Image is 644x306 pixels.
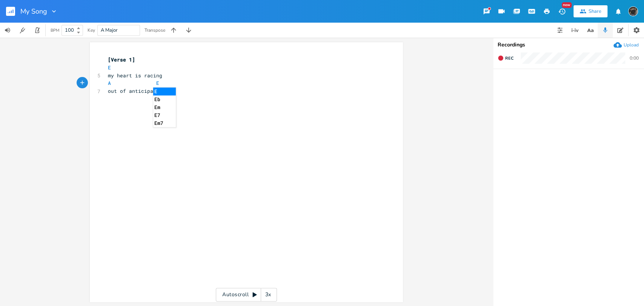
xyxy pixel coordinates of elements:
span: out of anticipation [108,88,165,94]
div: Recordings [498,42,639,48]
span: E [156,80,159,86]
div: Autoscroll [216,288,277,301]
span: Rec [505,55,513,61]
span: My Song [20,8,47,15]
span: A [108,80,111,86]
div: Share [589,8,601,15]
li: E7 [153,111,176,119]
span: E [108,64,111,71]
span: [Verse 1] [108,56,135,63]
div: 0:00 [630,56,639,60]
li: Em [153,103,176,111]
div: BPM [51,28,59,32]
button: Share [573,5,607,17]
li: E [153,88,176,95]
li: Eb [153,95,176,103]
div: New [562,2,572,8]
div: Key [88,28,95,32]
button: New [554,5,569,18]
div: Transpose [144,28,165,32]
span: A Major [101,27,118,34]
img: August Tyler Gallant [628,6,638,16]
li: Em7 [153,119,176,127]
button: Rec [495,52,516,64]
div: Upload [624,42,639,48]
span: my heart is racing [108,72,162,79]
button: Upload [613,41,639,49]
div: 3x [261,288,275,301]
